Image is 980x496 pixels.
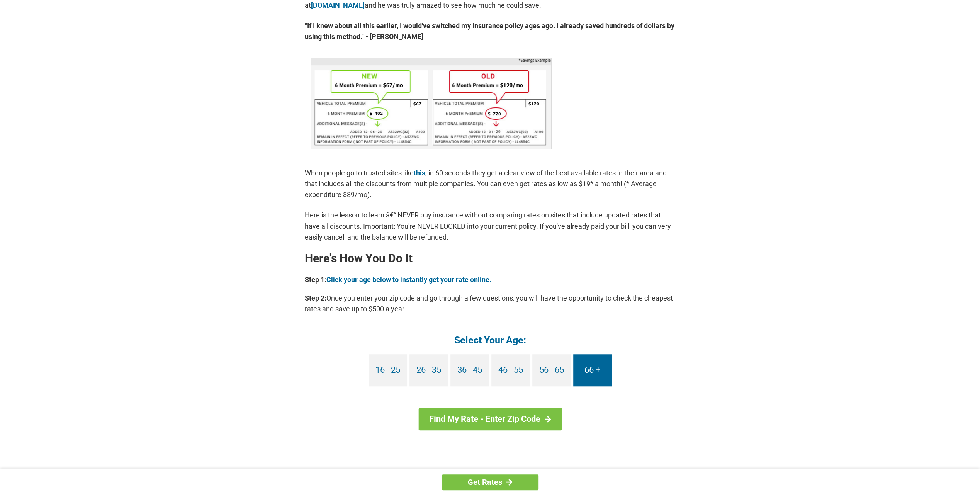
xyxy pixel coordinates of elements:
p: Here is the lesson to learn â€“ NEVER buy insurance without comparing rates on sites that include... [305,210,676,242]
a: 46 - 55 [491,354,530,386]
a: this [414,169,425,177]
a: 26 - 35 [409,354,448,386]
p: When people go to trusted sites like , in 60 seconds they get a clear view of the best available ... [305,168,676,200]
b: Step 1: [305,275,326,284]
a: [DOMAIN_NAME] [311,1,365,9]
a: Get Rates [442,474,538,490]
img: savings [311,58,551,149]
p: Once you enter your zip code and go through a few questions, you will have the opportunity to che... [305,293,676,314]
a: 36 - 45 [450,354,489,386]
a: Click your age below to instantly get your rate online. [326,275,491,284]
a: 56 - 65 [532,354,571,386]
strong: "If I knew about all this earlier, I would've switched my insurance policy ages ago. I already sa... [305,20,676,42]
a: Find My Rate - Enter Zip Code [418,408,562,430]
h2: Here's How You Do It [305,252,676,265]
a: 16 - 25 [369,354,407,386]
b: Step 2: [305,294,326,302]
a: 66 + [573,354,612,386]
h4: Select Your Age: [305,334,676,347]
